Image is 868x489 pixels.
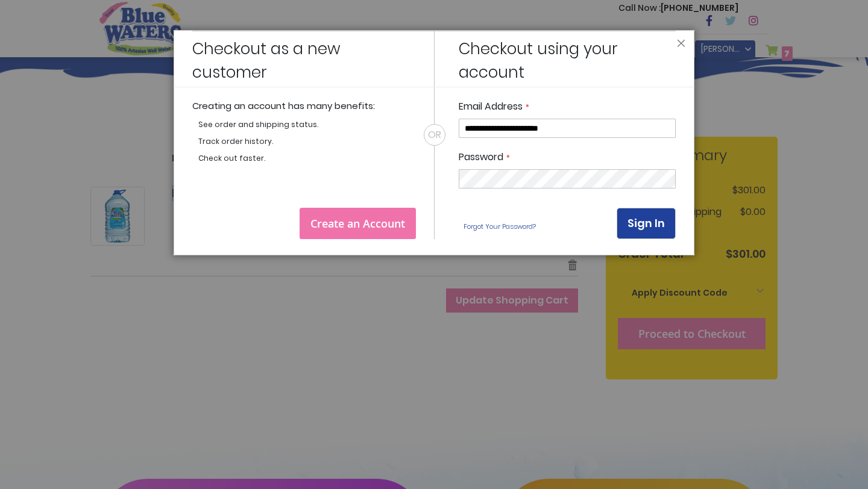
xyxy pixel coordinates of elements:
[198,136,416,147] li: Track order history.
[310,216,405,231] span: Create an Account
[198,119,416,130] li: See order and shipping status.
[459,99,523,113] span: Email Address
[300,208,416,239] a: Create an Account
[192,99,416,113] p: Creating an account has many benefits:
[198,153,416,164] li: Check out faster.
[459,150,503,164] span: Password
[617,208,676,239] button: Sign In
[459,217,540,235] a: Forgot Your Password?
[627,216,665,231] span: Sign In
[464,222,536,232] span: Forgot Your Password?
